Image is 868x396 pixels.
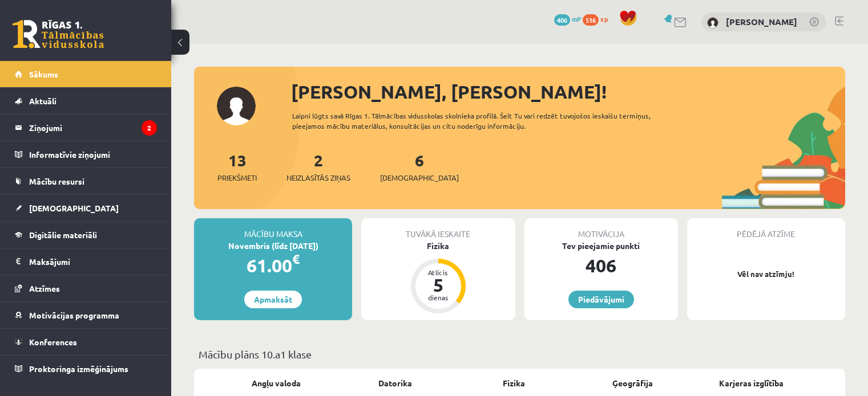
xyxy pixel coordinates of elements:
[361,218,515,240] div: Tuvākā ieskaite
[29,141,157,168] legend: Informatīvie ziņojumi
[217,150,257,183] a: 13Priekšmeti
[380,172,459,183] span: [DEMOGRAPHIC_DATA]
[29,203,119,213] span: [DEMOGRAPHIC_DATA]
[244,291,302,308] a: Apmaksāt
[583,14,599,26] span: 516
[291,78,845,105] div: [PERSON_NAME], [PERSON_NAME]!
[421,276,455,294] div: 5
[421,294,455,301] div: dienas
[217,172,257,183] span: Priekšmeti
[29,115,157,141] legend: Ziņojumi
[292,111,683,131] div: Laipni lūgts savā Rīgas 1. Tālmācības vidusskolas skolnieka profilā. Šeit Tu vari redzēt tuvojošo...
[286,172,350,183] span: Neizlasītās ziņas
[726,16,797,27] a: [PERSON_NAME]
[421,269,455,276] div: Atlicis
[15,141,157,168] a: Informatīvie ziņojumi
[361,240,515,252] div: Fizika
[29,176,84,186] span: Mācību resursi
[29,337,77,347] span: Konferences
[524,252,678,279] div: 406
[29,248,157,275] legend: Maksājumi
[15,168,157,194] a: Mācību resursi
[199,346,841,362] p: Mācību plāns 10.a1 klase
[15,115,157,141] a: Ziņojumi2
[15,302,157,328] a: Motivācijas programma
[142,120,157,136] i: 2
[15,275,157,301] a: Atzīmes
[29,230,97,240] span: Digitālie materiāli
[503,377,525,389] a: Fizika
[29,283,60,293] span: Atzīmes
[378,377,412,389] a: Datorika
[693,268,839,280] p: Vēl nav atzīmju!
[194,218,352,240] div: Mācību maksa
[194,252,352,279] div: 61.00
[719,377,784,389] a: Karjeras izglītība
[29,364,128,374] span: Proktoringa izmēģinājums
[554,14,570,26] span: 406
[707,17,718,28] img: Helēna Tīna Dubrovska
[15,195,157,221] a: [DEMOGRAPHIC_DATA]
[568,291,634,308] a: Piedāvājumi
[29,96,56,106] span: Aktuāli
[524,218,678,240] div: Motivācija
[15,248,157,275] a: Maksājumi
[600,14,608,23] span: xp
[252,377,301,389] a: Angļu valoda
[612,377,653,389] a: Ģeogrāfija
[15,329,157,355] a: Konferences
[15,88,157,114] a: Aktuāli
[29,69,58,79] span: Sākums
[361,240,515,315] a: Fizika Atlicis 5 dienas
[292,251,300,267] span: €
[554,14,581,23] a: 406 mP
[572,14,581,23] span: mP
[194,240,352,252] div: Novembris (līdz [DATE])
[15,222,157,248] a: Digitālie materiāli
[13,20,104,48] a: Rīgas 1. Tālmācības vidusskola
[583,14,613,23] a: 516 xp
[15,61,157,87] a: Sākums
[524,240,678,252] div: Tev pieejamie punkti
[29,310,119,320] span: Motivācijas programma
[15,356,157,382] a: Proktoringa izmēģinājums
[380,150,459,183] a: 6[DEMOGRAPHIC_DATA]
[286,150,350,183] a: 2Neizlasītās ziņas
[687,218,845,240] div: Pēdējā atzīme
